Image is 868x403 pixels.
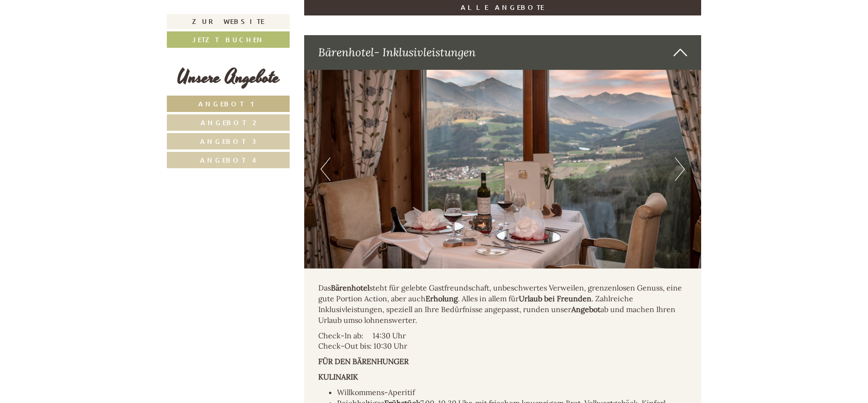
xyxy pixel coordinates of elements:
span: Angebot 3 [200,137,256,146]
span: Angebot 1 [198,99,259,108]
div: Unsere Angebote [167,64,290,91]
strong: Erholung [426,294,458,303]
button: Previous [321,157,330,181]
span: Angebot 2 [201,118,256,127]
li: Willkommens-Aperitif [337,387,688,398]
div: Bärenhotel- Inklusivleistungen [304,35,702,70]
a: Zur Website [167,14,290,29]
p: Check-In ab: 14:30 Uhr Check-Out bis: 10:30 Uhr [318,330,688,352]
strong: KULINARIK [318,372,358,381]
strong: Urlaub bei Freunden [519,294,591,303]
strong: Bärenhotel [331,283,369,292]
strong: Angebot [571,305,600,314]
a: Jetzt buchen [167,31,290,48]
span: Angebot 4 [200,156,256,164]
button: Next [675,157,685,181]
p: Das steht für gelebte Gastfreundschaft, unbeschwertes Verweilen, grenzenlosen Genuss, eine gute P... [318,283,688,325]
strong: FÜR DEN BÄRENHUNGER [318,357,409,366]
